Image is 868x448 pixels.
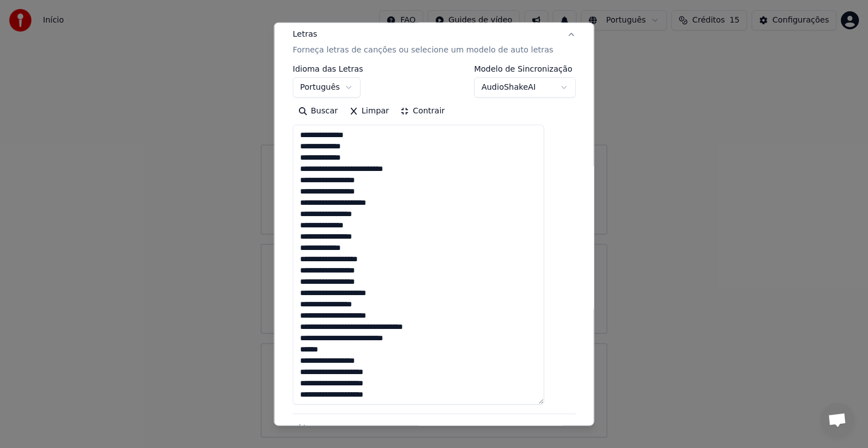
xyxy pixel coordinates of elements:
button: Contrair [394,102,450,120]
button: Limpar [343,102,394,120]
div: LetrasForneça letras de canções ou selecione um modelo de auto letras [293,65,576,414]
label: Idioma das Letras [293,65,363,73]
button: Buscar [293,102,344,120]
div: Letras [293,29,317,40]
p: Forneça letras de canções ou selecione um modelo de auto letras [293,45,553,56]
button: LetrasForneça letras de canções ou selecione um modelo de auto letras [293,20,576,65]
label: Modelo de Sincronização [474,65,575,73]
